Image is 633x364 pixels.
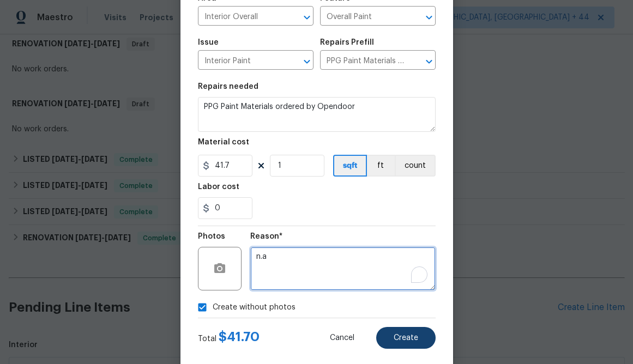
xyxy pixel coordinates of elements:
button: sqft [333,155,367,177]
div: Total [198,331,260,344]
button: Open [421,54,437,69]
h5: Labor cost [198,183,239,191]
button: Open [299,54,315,69]
span: Create without photos [213,302,296,313]
h5: Material cost [198,138,249,146]
span: $ 41.70 [219,330,260,343]
h5: Issue [198,39,219,46]
h5: Repairs needed [198,83,258,90]
button: ft [367,155,395,177]
span: Cancel [330,334,354,342]
span: Create [394,334,418,342]
h5: Photos [198,233,225,240]
button: Open [299,10,315,25]
textarea: PPG Paint Materials ordered by Opendoor [198,97,436,132]
textarea: To enrich screen reader interactions, please activate Accessibility in Grammarly extension settings [250,247,436,290]
h5: Repairs Prefill [320,39,374,46]
button: Cancel [312,327,372,349]
button: count [395,155,436,177]
button: Open [421,10,437,25]
button: Create [376,327,436,349]
h5: Reason* [250,233,282,240]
